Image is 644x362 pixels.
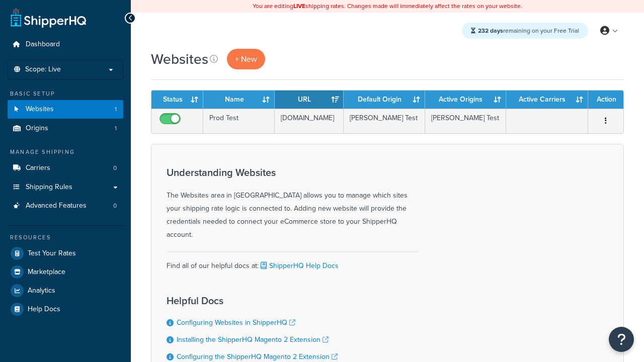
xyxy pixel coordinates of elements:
th: Active Origins: activate to sort column ascending [425,90,506,109]
a: Configuring the ShipperHQ Magento 2 Extension [177,351,338,362]
a: Test Your Rates [8,244,123,262]
span: Dashboard [26,40,60,49]
strong: 232 days [478,26,503,35]
b: LIVE [293,2,305,11]
a: Shipping Rules [8,178,123,197]
a: + New [227,49,265,69]
th: Name: activate to sort column ascending [203,90,275,109]
td: [PERSON_NAME] Test [344,109,425,133]
div: remaining on your Free Trial [462,23,588,39]
span: Scope: Live [25,65,61,74]
td: [PERSON_NAME] Test [425,109,506,133]
th: Action [588,90,623,109]
th: URL: activate to sort column ascending [275,90,344,109]
span: Test Your Rates [28,249,76,258]
span: Carriers [26,164,50,172]
li: Origins [8,119,123,138]
h3: Helpful Docs [167,295,348,306]
a: Carriers 0 [8,159,123,177]
h1: Websites [151,49,208,69]
span: Help Docs [28,305,60,314]
span: Advanced Features [26,202,87,210]
a: Marketplace [8,263,123,281]
div: Find all of our helpful docs at: [167,251,418,273]
span: Websites [26,105,54,114]
span: + New [235,53,257,65]
a: Advanced Features 0 [8,197,123,215]
button: Open Resource Center [609,327,634,352]
a: Installing the ShipperHQ Magento 2 Extension [177,334,329,345]
span: 0 [113,164,117,172]
span: 0 [113,202,117,210]
span: 1 [115,105,117,114]
a: ShipperHQ Help Docs [259,260,339,271]
a: Origins 1 [8,119,123,138]
a: ShipperHQ Home [11,8,86,28]
li: Carriers [8,159,123,177]
span: 1 [115,124,117,133]
a: Help Docs [8,300,123,318]
span: Marketplace [28,268,65,277]
th: Default Origin: activate to sort column ascending [344,90,425,109]
span: Shipping Rules [26,183,72,192]
a: Analytics [8,282,123,300]
a: Websites 1 [8,100,123,119]
td: Prod Test [203,109,275,133]
div: Basic Setup [8,89,123,98]
li: Websites [8,100,123,119]
li: Advanced Features [8,197,123,215]
th: Status: activate to sort column ascending [151,90,203,109]
span: Origins [26,124,48,133]
div: Manage Shipping [8,148,123,156]
a: Dashboard [8,35,123,54]
span: Analytics [28,287,55,295]
h3: Understanding Websites [167,167,418,178]
th: Active Carriers: activate to sort column ascending [506,90,588,109]
div: The Websites area in [GEOGRAPHIC_DATA] allows you to manage which sites your shipping rate logic ... [167,167,418,241]
div: Resources [8,233,123,242]
td: [DOMAIN_NAME] [275,109,344,133]
a: Configuring Websites in ShipperHQ [177,317,295,328]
